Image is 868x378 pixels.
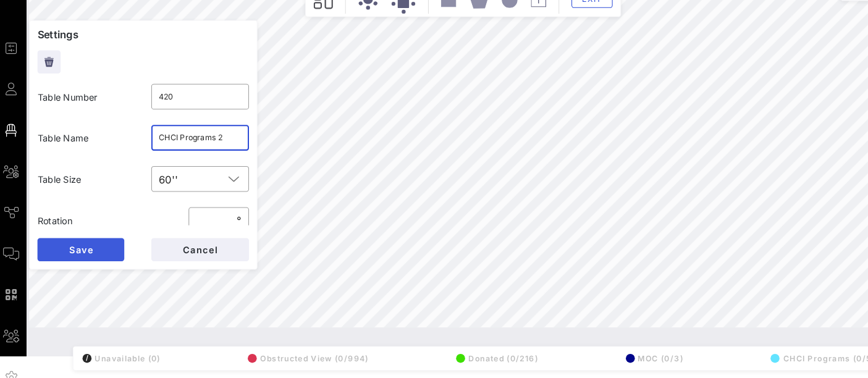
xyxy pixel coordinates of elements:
button: Save [40,238,124,261]
p: Settings [40,37,243,48]
button: Delete Table [40,58,62,80]
div: 60'' [150,169,244,194]
button: Exit [553,1,592,17]
span: Save [70,245,94,255]
div: 60'' [157,177,175,188]
div: Table Number [33,89,142,117]
div: Table Name [33,128,142,156]
button: Cancel [150,238,243,261]
div: Table Size [33,168,142,196]
div: Rotation [33,208,142,235]
div: ° [229,215,236,227]
span: Cancel [179,245,214,255]
span: Exit [561,4,584,14]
